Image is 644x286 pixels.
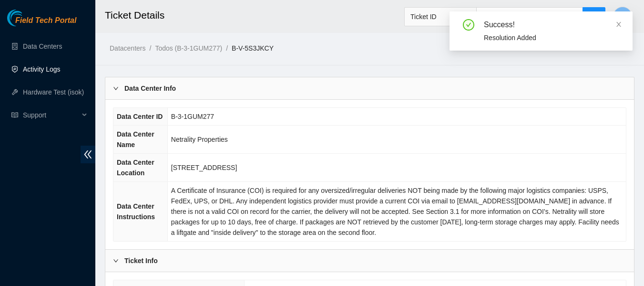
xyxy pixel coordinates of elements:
[171,113,214,120] span: B-3-1GUM277
[476,7,583,26] input: Enter text here...
[113,85,119,91] span: right
[23,65,61,73] a: Activity Logs
[410,10,470,24] span: Ticket ID
[226,44,228,52] span: /
[171,187,619,236] span: A Certificate of Insurance (COI) is required for any oversized/irregular deliveries NOT being mad...
[110,44,145,52] a: Datacenters
[613,7,632,26] button: B
[232,44,274,52] a: B-V-5S3JKCY
[615,21,622,28] span: close
[81,146,95,163] span: double-left
[105,250,634,272] div: Ticket Info
[23,106,79,125] span: Support
[463,19,474,31] span: check-circle
[583,7,605,26] button: search
[484,32,621,43] div: Resolution Added
[15,16,76,25] span: Field Tech Portal
[105,77,634,99] div: Data Center Info
[23,42,62,50] a: Data Centers
[171,136,228,143] span: Netrality Properties
[620,11,625,22] span: B
[11,112,18,118] span: read
[171,164,237,171] span: [STREET_ADDRESS]
[23,88,84,96] a: Hardware Test (isok)
[117,130,154,148] span: Data Center Name
[117,159,154,177] span: Data Center Location
[113,258,119,264] span: right
[124,255,158,266] b: Ticket Info
[117,113,163,120] span: Data Center ID
[117,202,155,221] span: Data Center Instructions
[149,44,151,52] span: /
[7,10,48,26] img: Akamai Technologies
[155,44,222,52] a: Todos (B-3-1GUM277)
[484,19,621,31] div: Success!
[7,17,76,30] a: Akamai TechnologiesField Tech Portal
[124,83,176,94] b: Data Center Info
